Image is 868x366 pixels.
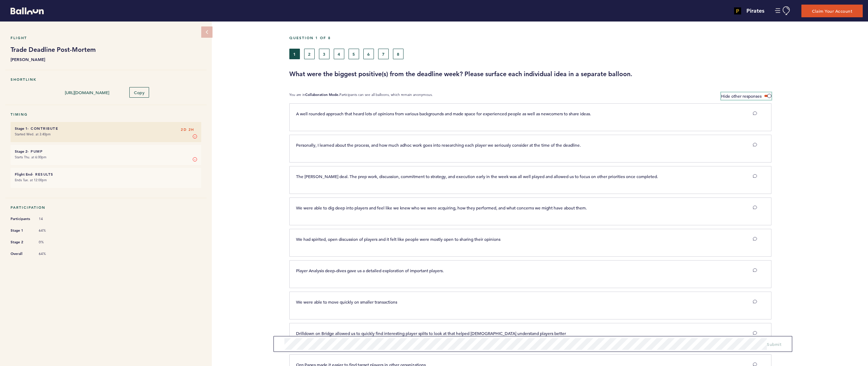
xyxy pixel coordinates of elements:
small: Stage 2 [15,149,27,154]
h1: Trade Deadline Post-Mortem [11,45,201,54]
button: 1 [289,49,300,59]
button: 4 [334,49,344,59]
a: Balloon [5,7,44,14]
span: 0% [39,240,60,245]
h5: Participation [11,205,201,210]
button: 8 [393,49,404,59]
span: Submit [767,341,781,347]
span: We had spirited, open discussion of players and it felt like people were mostly open to sharing t... [296,236,500,242]
span: Stage 2 [11,239,32,246]
h6: - Pump [15,149,197,154]
span: We were able to move quickly on smaller transactions [296,299,397,305]
button: 7 [378,49,389,59]
svg: Balloon [11,7,44,14]
span: Copy [134,90,144,95]
p: You are in Participants can see all balloons, which remain anonymous. [289,92,433,100]
b: [PERSON_NAME] [11,56,201,63]
time: Started Wed. at 3:40pm [15,132,51,136]
span: 64% [39,251,60,256]
span: 64% [39,228,60,233]
h5: Question 1 of 8 [289,36,863,40]
h3: What were the biggest positive(s) from the deadline week? Please surface each individual idea in ... [289,70,863,78]
span: Overall [11,250,32,257]
button: Copy [129,87,149,98]
button: Submit [767,341,781,348]
span: A well rounded approach that heard lots of opinions from various backgrounds and made space for e... [296,111,591,116]
span: 14 [39,216,60,221]
button: 3 [319,49,330,59]
time: Starts Thu. at 6:00pm [15,155,47,159]
h4: Pirates [746,7,764,15]
h6: - Contribute [15,126,197,131]
span: Participants [11,215,32,222]
span: 2D 2H [181,126,194,133]
button: 5 [349,49,359,59]
small: Stage 1 [15,126,27,131]
h5: Shortlink [11,77,201,82]
span: The [PERSON_NAME] deal. The prep work, discussion, commitment to strategy, and execution early in... [296,173,658,179]
span: Stage 1 [11,227,32,234]
span: We were able to dig deep into players and feel like we knew who we were acquiring, how they perfo... [296,205,587,211]
button: Claim Your Account [801,5,863,17]
h6: - Results [15,172,197,177]
span: Player Analysis deep-dives gave us a detailed exploration of important players. [296,268,444,273]
span: Personally, I learned about the process, and how much adhoc work goes into researching each playe... [296,142,581,148]
span: Hide other responses [721,93,762,99]
button: 6 [363,49,374,59]
button: 2 [304,49,315,59]
h5: Timing [11,112,201,117]
b: Collaboration Mode. [305,92,339,97]
span: Drilldown on Bridge allowed us to quickly find interesting player splits to look at that helped [... [296,330,566,336]
small: Flight End [15,172,32,177]
button: Manage Account [775,6,791,15]
time: Ends Tue. at 12:00pm [15,178,47,182]
h5: Flight [11,36,201,40]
